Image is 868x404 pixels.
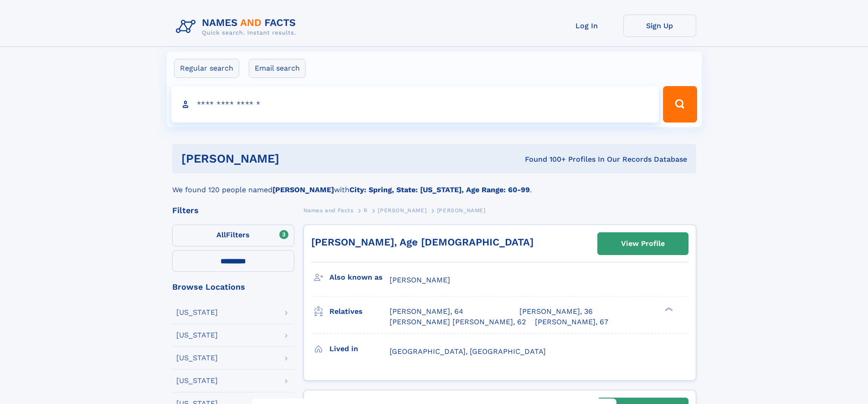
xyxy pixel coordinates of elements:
[171,86,659,123] input: search input
[176,332,218,339] div: [US_STATE]
[550,15,623,37] a: Log In
[663,86,697,123] button: Search Button
[176,354,218,362] div: [US_STATE]
[329,270,390,285] h3: Also known as
[172,174,696,195] div: We found 120 people named with .
[663,307,673,312] div: ❯
[172,206,294,215] div: Filters
[329,341,390,357] h3: Lived in
[311,236,534,248] a: [PERSON_NAME], Age [DEMOGRAPHIC_DATA]
[390,317,526,327] a: [PERSON_NAME] [PERSON_NAME], 62
[176,377,218,384] div: [US_STATE]
[598,233,688,255] a: View Profile
[249,59,306,78] label: Email search
[174,59,239,78] label: Regular search
[402,154,687,164] div: Found 100+ Profiles In Our Records Database
[303,205,354,216] a: Names and Facts
[176,309,218,316] div: [US_STATE]
[216,230,226,239] span: All
[272,185,334,194] b: [PERSON_NAME]
[623,15,696,37] a: Sign Up
[437,207,486,214] span: [PERSON_NAME]
[535,317,608,327] a: [PERSON_NAME], 67
[329,304,390,319] h3: Relatives
[364,205,368,216] a: R
[378,205,426,216] a: [PERSON_NAME]
[621,233,665,254] div: View Profile
[349,185,530,194] b: City: Spring, State: [US_STATE], Age Range: 60-99
[172,15,303,39] img: Logo Names and Facts
[390,307,463,317] a: [PERSON_NAME], 64
[172,283,294,291] div: Browse Locations
[390,347,546,356] span: [GEOGRAPHIC_DATA], [GEOGRAPHIC_DATA]
[378,207,426,214] span: [PERSON_NAME]
[172,225,294,246] label: Filters
[364,207,368,214] span: R
[181,153,402,164] h1: [PERSON_NAME]
[390,276,450,284] span: [PERSON_NAME]
[519,307,593,317] a: [PERSON_NAME], 36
